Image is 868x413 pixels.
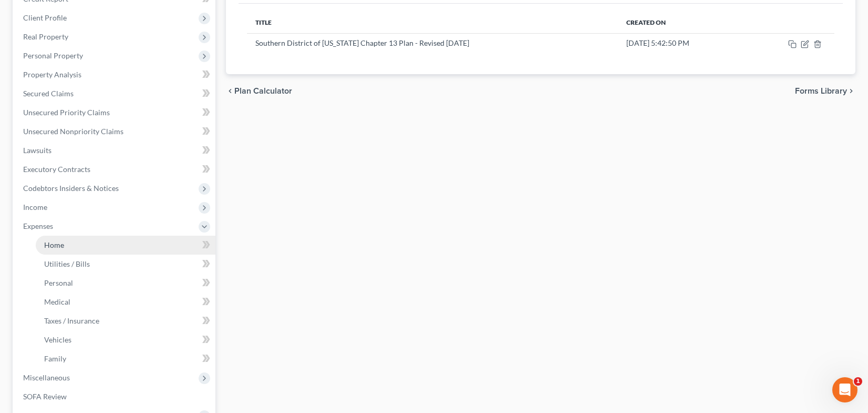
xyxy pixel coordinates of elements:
[795,87,855,95] button: Forms Library chevron_right
[15,387,215,406] a: SOFA Review
[44,316,99,325] span: Taxes / Insurance
[226,87,292,95] button: chevron_left Plan Calculator
[23,203,47,211] span: Income
[23,221,53,230] span: Expenses
[23,165,90,174] span: Executory Contracts
[23,70,81,79] span: Property Analysis
[36,274,215,293] a: Personal
[618,12,747,33] th: Created On
[247,33,618,53] td: Southern District of [US_STATE] Chapter 13 Plan - Revised [DATE]
[23,184,119,193] span: Codebtors Insiders & Notices
[44,240,64,249] span: Home
[23,127,123,136] span: Unsecured Nonpriority Claims
[15,160,215,179] a: Executory Contracts
[23,392,67,401] span: SOFA Review
[15,122,215,141] a: Unsecured Nonpriority Claims
[832,377,857,402] iframe: Intercom live chat
[226,87,234,95] i: chevron_left
[854,377,862,386] span: 1
[44,354,66,363] span: Family
[36,293,215,311] a: Medical
[36,255,215,274] a: Utilities / Bills
[36,236,215,255] a: Home
[23,51,83,60] span: Personal Property
[44,278,73,287] span: Personal
[247,12,618,33] th: Title
[795,87,847,95] span: Forms Library
[36,330,215,349] a: Vehicles
[15,65,215,84] a: Property Analysis
[23,108,110,117] span: Unsecured Priority Claims
[44,259,90,268] span: Utilities / Bills
[23,373,70,382] span: Miscellaneous
[15,141,215,160] a: Lawsuits
[23,13,67,22] span: Client Profile
[15,103,215,122] a: Unsecured Priority Claims
[618,33,747,53] td: [DATE] 5:42:50 PM
[36,311,215,330] a: Taxes / Insurance
[44,297,70,306] span: Medical
[23,146,51,155] span: Lawsuits
[23,89,74,98] span: Secured Claims
[23,32,68,41] span: Real Property
[847,87,855,95] i: chevron_right
[234,87,292,95] span: Plan Calculator
[44,335,71,344] span: Vehicles
[15,84,215,103] a: Secured Claims
[36,349,215,368] a: Family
